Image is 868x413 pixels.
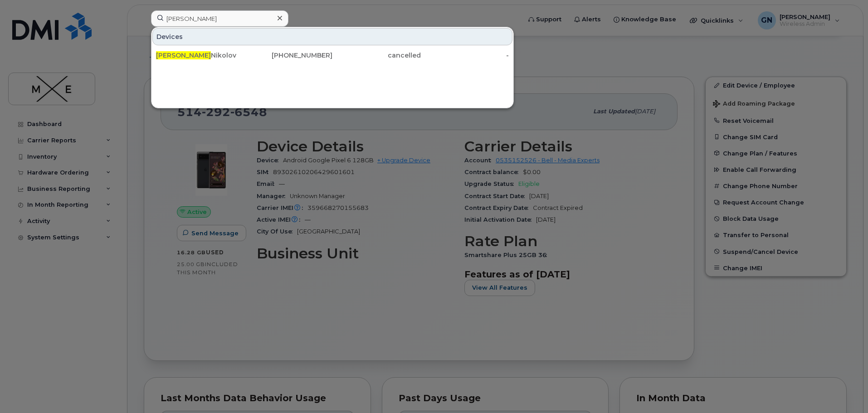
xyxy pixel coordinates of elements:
input: Find something... [151,10,288,27]
div: Nikolov [156,51,244,60]
div: [PHONE_NUMBER] [244,51,333,60]
div: - [421,51,509,60]
div: cancelled [332,51,421,60]
a: [PERSON_NAME]Nikolov[PHONE_NUMBER]cancelled- [152,47,512,63]
span: [PERSON_NAME] [156,51,211,59]
div: Devices [152,28,512,45]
